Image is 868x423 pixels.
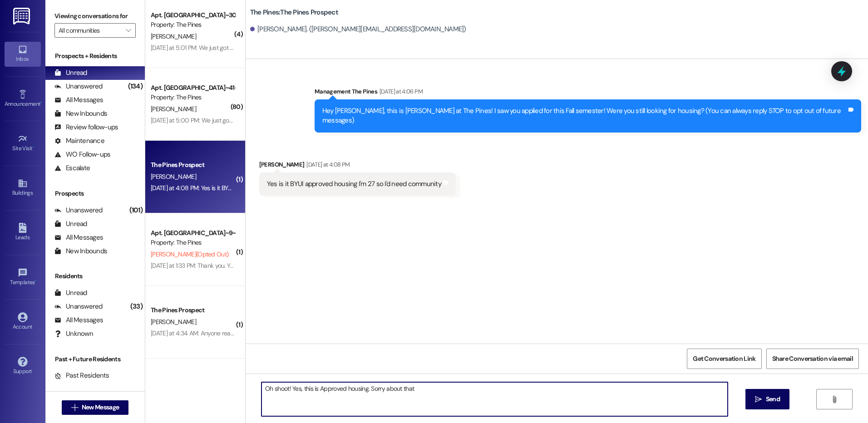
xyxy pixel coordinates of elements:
[54,315,103,325] div: All Messages
[54,329,93,339] div: Unknown
[54,302,103,311] div: Unanswered
[766,349,859,369] button: Share Conversation via email
[54,246,107,256] div: New Inbounds
[128,300,145,314] div: (33)
[5,131,41,156] a: Site Visit •
[5,310,41,334] a: Account
[5,265,41,290] a: Templates •
[54,206,103,215] div: Unanswered
[45,189,145,198] div: Prospects
[54,371,109,380] div: Past Residents
[151,160,235,170] div: The Pines Prospect
[54,384,116,394] div: Future Residents
[45,271,145,281] div: Residents
[151,329,319,337] div: [DATE] at 4:34 AM: Anyone reach out to you about my contract?
[322,106,847,126] div: Hey [PERSON_NAME], this is [PERSON_NAME] at The Pines! I saw you applied for this Fall semester! ...
[250,25,466,34] div: [PERSON_NAME]. ([PERSON_NAME][EMAIL_ADDRESS][DOMAIN_NAME])
[151,44,643,52] div: [DATE] at 5:01 PM: We just got notified by the city that they will be shutting off the water [DAT...
[151,238,235,247] div: Property: The Pines
[59,23,121,38] input: All communities
[54,150,110,159] div: WO Follow-ups
[151,250,228,258] span: [PERSON_NAME] (Opted Out)
[151,261,603,270] div: [DATE] at 1:33 PM: Thank you. You will no longer receive texts from this thread. Please reply wit...
[127,203,145,217] div: (101)
[315,87,861,99] div: Management The Pines
[151,172,196,181] span: [PERSON_NAME]
[766,394,780,404] span: Send
[377,87,423,96] div: [DATE] at 4:06 PM
[126,79,145,93] div: (134)
[151,184,359,192] div: [DATE] at 4:08 PM: Yes is it BYUI approved housing I'm 27 so I'd need community
[259,160,456,172] div: [PERSON_NAME]
[151,305,235,315] div: The Pines Prospect
[831,396,838,403] i: 
[151,83,235,93] div: Apt. [GEOGRAPHIC_DATA]~41~D, 1 The Pines (Men's) South
[745,389,789,409] button: Send
[250,8,338,17] b: The Pines: The Pines Prospect
[151,93,235,102] div: Property: The Pines
[13,8,32,25] img: ResiDesk Logo
[82,403,119,412] span: New Message
[772,354,853,364] span: Share Conversation via email
[5,354,41,379] a: Support
[45,51,145,61] div: Prospects + Residents
[45,354,145,364] div: Past + Future Residents
[261,382,727,416] textarea: Oh shoot! Yes, this is Approved housing. Sorry about that
[5,42,41,66] a: Inbox
[40,99,42,106] span: •
[5,176,41,200] a: Buildings
[54,288,87,298] div: Unread
[151,105,196,113] span: [PERSON_NAME]
[151,20,235,30] div: Property: The Pines
[54,9,136,23] label: Viewing conversations for
[126,27,131,34] i: 
[755,396,762,403] i: 
[62,400,129,415] button: New Message
[151,32,196,40] span: [PERSON_NAME]
[54,163,90,173] div: Escalate
[693,354,755,364] span: Get Conversation Link
[54,136,104,146] div: Maintenance
[54,95,103,105] div: All Messages
[687,349,761,369] button: Get Conversation Link
[267,179,441,189] div: Yes is it BYUI approved housing I'm 27 so I'd need community
[151,318,196,326] span: [PERSON_NAME]
[54,82,103,91] div: Unanswered
[54,109,107,118] div: New Inbounds
[151,116,646,124] div: [DATE] at 5:00 PM: We just got notified by the city that they will be shutting off the water [DAT...
[54,68,87,78] div: Unread
[54,219,87,229] div: Unread
[33,144,34,150] span: •
[54,123,118,132] div: Review follow-ups
[151,10,235,20] div: Apt. [GEOGRAPHIC_DATA]~30~B, 1 The Pines (Men's) South
[54,233,103,242] div: All Messages
[71,404,78,411] i: 
[304,160,350,169] div: [DATE] at 4:08 PM
[35,278,36,284] span: •
[5,220,41,245] a: Leads
[151,228,235,238] div: Apt. [GEOGRAPHIC_DATA]~9~C, 1 The Pines (Women's) North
